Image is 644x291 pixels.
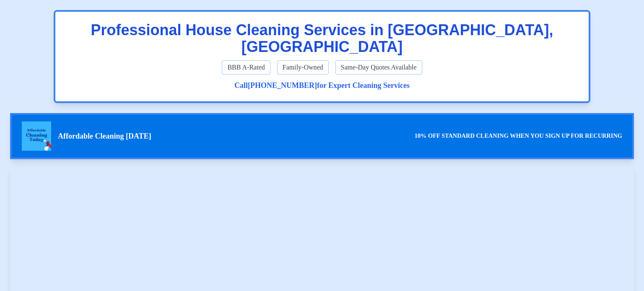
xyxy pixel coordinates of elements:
span: Family-Owned [277,60,329,75]
h1: Professional House Cleaning Services in [GEOGRAPHIC_DATA], [GEOGRAPHIC_DATA] [65,22,579,55]
span: Affordable Cleaning [DATE] [58,130,151,142]
img: ACT Logo [22,121,51,151]
p: Call for Expert Cleaning Services [65,80,579,91]
span: BBB A-Rated [222,60,270,75]
a: [PHONE_NUMBER] [248,81,317,90]
span: Same-Day Quotes Available [335,60,422,75]
p: 10% OFF STANDARD CLEANING WHEN YOU SIGN UP FOR RECURRING [415,131,622,141]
